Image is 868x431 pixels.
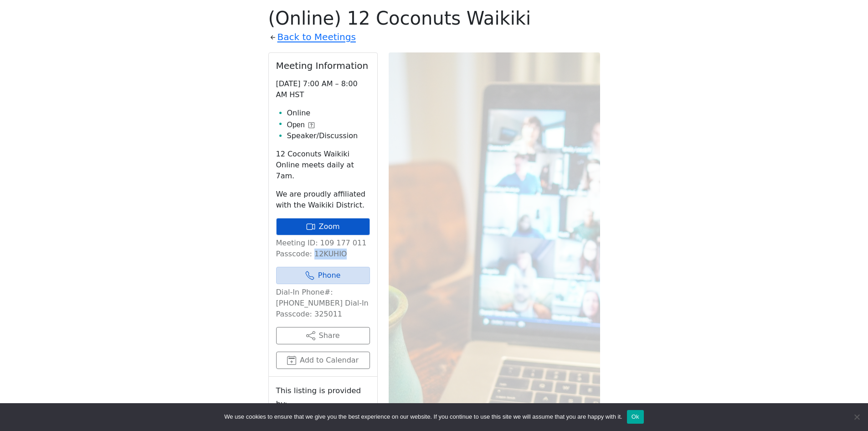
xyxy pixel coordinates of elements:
[268,7,600,29] h1: (Online) 12 Coconuts Waikiki
[276,327,370,344] button: Share
[276,218,370,235] a: Zoom
[276,352,370,369] button: Add to Calendar
[277,29,356,45] a: Back to Meetings
[287,108,370,119] li: Online
[276,384,370,410] small: This listing is provided by:
[287,130,370,141] li: Speaker/Discussion
[276,287,370,320] p: Dial-In Phone#: [PHONE_NUMBER] Dial-In Passcode: 325011
[276,267,370,284] a: Phone
[224,412,622,421] span: We use cookies to ensure that we give you the best experience on our website. If you continue to ...
[287,119,305,130] span: Open
[276,149,370,182] p: 12 Coconuts Waikiki Online meets daily at 7am.
[627,410,644,424] button: Ok
[276,189,370,211] p: We are proudly affiliated with the Waikiki District.
[276,60,370,71] h2: Meeting Information
[852,412,861,421] span: No
[276,238,370,260] p: Meeting ID: 109 177 011 Passcode: 12KUHIO
[287,119,314,130] button: Open
[276,78,370,100] p: [DATE] 7:00 AM – 8:00 AM HST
